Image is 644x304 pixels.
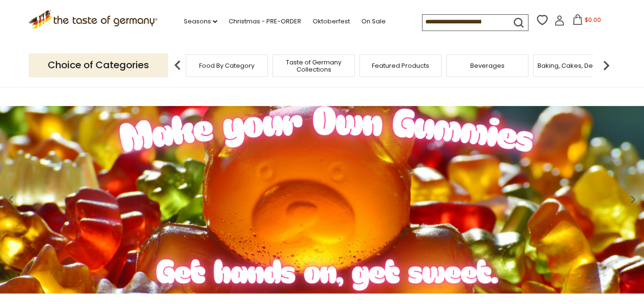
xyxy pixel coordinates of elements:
a: Seasons [184,16,217,27]
a: Featured Products [372,62,429,69]
img: next arrow [597,56,616,75]
a: Baking, Cakes, Desserts [538,62,612,69]
a: Taste of Germany Collections [275,59,352,73]
span: $0.00 [585,16,601,24]
img: previous arrow [168,56,187,75]
a: Food By Category [199,62,254,69]
a: On Sale [361,16,386,27]
button: $0.00 [567,14,607,29]
p: Choice of Categories [29,53,168,77]
a: Oktoberfest [313,16,350,27]
a: Beverages [470,62,505,69]
a: Christmas - PRE-ORDER [229,16,301,27]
